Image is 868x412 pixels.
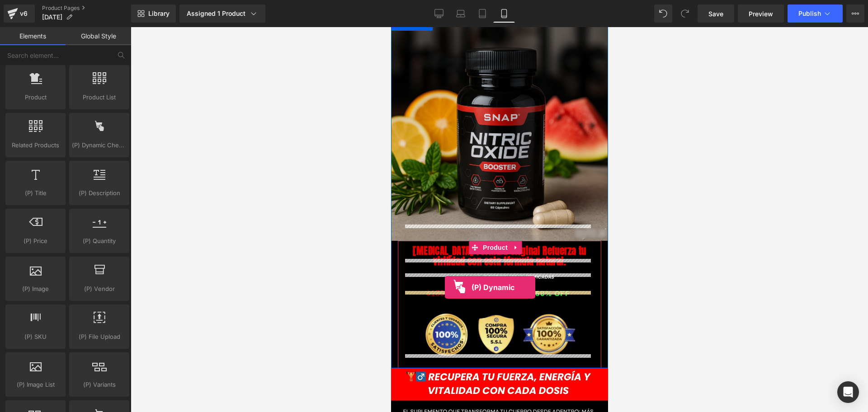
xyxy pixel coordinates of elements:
span: (P) Quantity [72,236,127,246]
span: (P) Vendor [72,284,127,294]
a: New Library [131,5,176,23]
a: v6 [4,5,35,23]
a: Product Pages [42,5,131,12]
span: 50% [144,262,161,270]
button: Publish [788,5,843,23]
a: Tablet [472,5,493,23]
a: Laptop [450,5,472,23]
span: (P) Description [72,188,127,198]
a: Global Style [66,27,131,45]
span: Product List [72,93,127,102]
span: Publish [798,10,821,17]
span: (P) Price [8,236,63,246]
span: (P) Dynamic Checkout Button [72,140,127,150]
span: [DATE] [42,14,62,21]
span: Product [90,214,119,227]
span: (P) SKU [8,332,63,342]
span: (P) File Upload [72,332,127,342]
a: Desktop [428,5,450,23]
span: (P) Image List [8,380,63,389]
div: Assigned 1 Product [187,9,258,18]
div: v6 [18,8,29,19]
div: Open Intercom Messenger [837,381,859,403]
span: (P) Image [8,284,63,294]
span: Related Products [8,140,63,150]
span: $159,980.00 [35,262,83,271]
a: Expand / Collapse [119,214,131,227]
span: Preview [749,9,773,19]
button: Redo [676,5,694,23]
span: OFF [163,262,179,270]
a: [MEDICAL_DATA]-Formula Original Refuerza tu virilidad con esta fórmula natural. [11,219,206,239]
button: More [846,5,864,23]
span: (P) Title [8,188,63,198]
span: Library [148,9,170,18]
span: Product [8,93,63,102]
span: (P) Variants [72,380,127,389]
a: Preview [738,5,784,23]
span: $79,990.00 [85,257,140,275]
button: Undo [654,5,672,23]
span: Save [708,9,723,19]
a: Mobile [493,5,515,23]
